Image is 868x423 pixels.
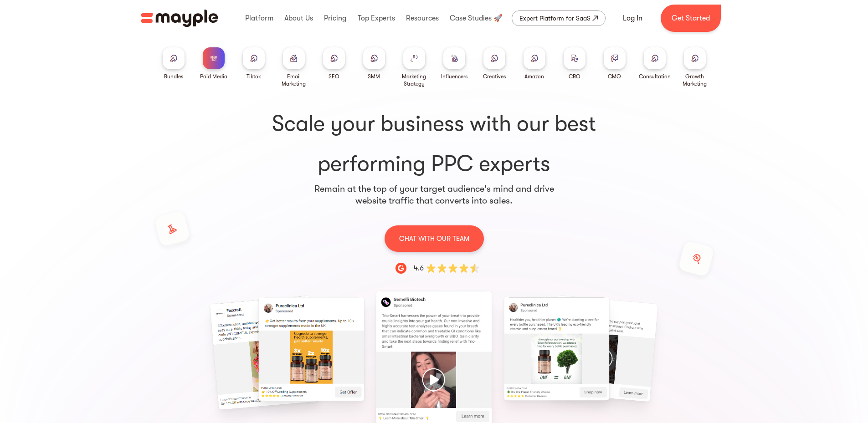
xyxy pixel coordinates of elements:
[355,4,397,33] div: Top Experts
[398,73,431,87] div: Marketing Strategy
[247,73,261,80] div: Tiktok
[200,73,227,80] div: Paid Media
[678,73,711,87] div: Growth Marketing
[398,47,431,87] a: Marketing Strategy
[164,73,183,80] div: Bundles
[368,73,380,80] div: SMM
[661,5,721,32] a: Get Started
[385,225,484,252] a: CHAT WITH OUR TEAM
[141,10,218,27] img: Mayple logo
[384,300,484,416] div: 1 / 15
[322,4,349,33] div: Pricing
[441,73,467,80] div: Influencers
[200,47,227,80] a: Paid Media
[639,47,671,80] a: Consultation
[243,47,265,80] a: Tiktok
[414,263,424,274] div: 4.6
[604,47,626,80] a: CMO
[678,47,711,87] a: Growth Marketing
[483,47,506,80] a: Creatives
[441,47,467,80] a: Influencers
[519,13,591,24] div: Expert Platform for SaaS
[569,73,580,80] div: CRO
[141,10,218,27] a: home
[243,4,276,33] div: Platform
[524,73,544,80] div: Amazon
[639,73,671,80] div: Consultation
[564,47,586,80] a: CRO
[163,47,185,80] a: Bundles
[629,300,729,398] div: 3 / 15
[329,73,339,80] div: SEO
[314,183,555,207] p: Remain at the top of your target audience's mind and drive website traffic that converts into sales.
[524,47,545,80] a: Amazon
[612,7,653,29] a: Log In
[157,109,711,178] h1: performing PPC experts
[157,109,711,138] span: Scale your business with our best
[139,300,239,406] div: 14 / 15
[282,4,315,33] div: About Us
[483,73,506,80] div: Creatives
[404,4,441,33] div: Resources
[506,300,607,398] div: 2 / 15
[512,10,606,26] a: Expert Platform for SaaS
[261,300,362,398] div: 15 / 15
[608,73,621,80] div: CMO
[277,73,310,87] div: Email Marketing
[277,47,310,87] a: Email Marketing
[363,47,385,80] a: SMM
[399,233,469,245] p: CHAT WITH OUR TEAM
[323,47,345,80] a: SEO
